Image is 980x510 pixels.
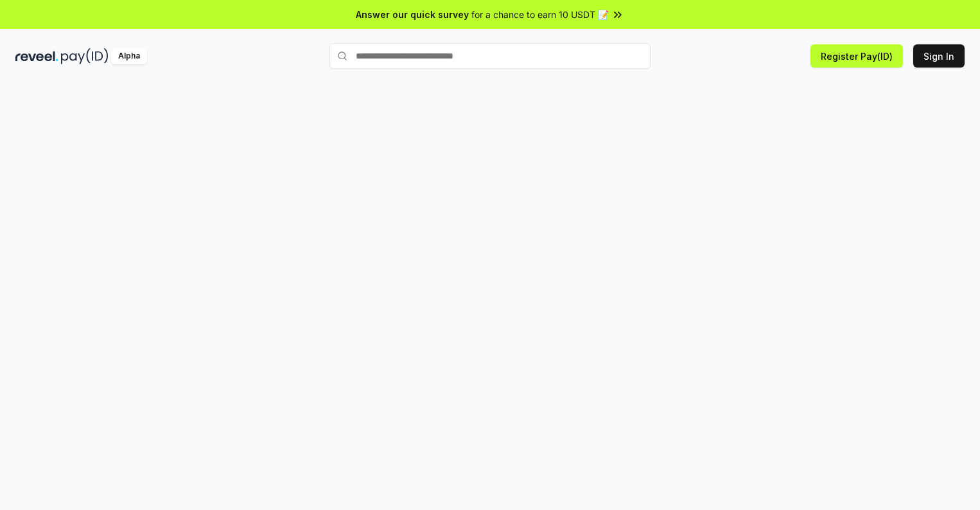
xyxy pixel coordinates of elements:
[356,8,469,21] span: Answer our quick survey
[111,48,147,64] div: Alpha
[61,48,109,64] img: pay_id
[15,48,58,64] img: reveel_dark
[471,8,609,21] span: for a chance to earn 10 USDT 📝
[810,44,903,68] button: Register Pay(ID)
[913,44,965,68] button: Sign In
